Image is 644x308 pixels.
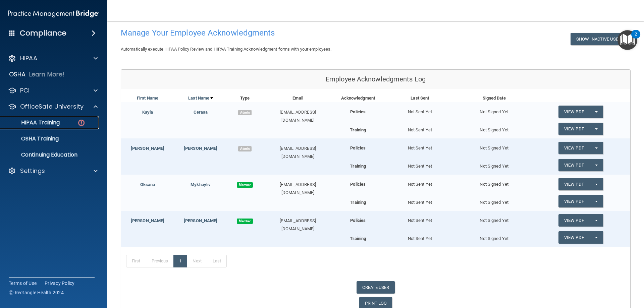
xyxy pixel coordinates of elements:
[383,102,457,116] div: Not Sent Yet
[8,54,98,62] a: HIPAA
[227,94,262,102] div: Type
[20,167,45,175] p: Settings
[131,146,164,151] a: [PERSON_NAME]
[121,70,630,89] div: Employee Acknowledgments Log
[77,119,86,127] img: danger-circle.6113f641.png
[357,281,394,294] a: CREATE USER
[126,255,146,267] a: First
[9,280,37,287] a: Terms of Use
[383,138,457,152] div: Not Sent Yet
[20,86,30,95] p: PCI
[238,110,252,115] span: Admin
[263,94,333,102] div: Email
[4,135,59,142] p: OSHA Training
[558,214,589,227] a: View PDF
[194,110,208,115] a: Cerasa
[618,30,637,50] button: Open Resource Center, 2 new notifications
[350,109,366,114] b: Policies
[457,231,531,243] div: Not Signed Yet
[558,231,589,244] a: View PDF
[137,94,158,102] a: First Name
[237,219,253,224] span: Member
[146,255,174,267] a: Previous
[29,70,65,78] p: Learn More!
[121,47,331,52] span: Automatically execute HIPAA Policy Review and HIPAA Training Acknowledgment forms with your emplo...
[558,159,589,171] a: View PDF
[350,164,366,169] b: Training
[558,195,589,207] a: View PDF
[184,146,217,151] a: [PERSON_NAME]
[457,159,531,170] div: Not Signed Yet
[121,28,414,37] h4: Manage Your Employee Acknowledgments
[383,211,457,225] div: Not Sent Yet
[350,218,366,223] b: Policies
[263,217,333,233] div: [EMAIL_ADDRESS][DOMAIN_NAME]
[142,110,153,115] a: Kayla
[383,175,457,188] div: Not Sent Yet
[184,218,217,223] a: [PERSON_NAME]
[558,178,589,190] a: View PDF
[457,195,531,206] div: Not Signed Yet
[191,182,211,187] a: Mykhayliv
[188,94,213,102] a: Last Name
[383,195,457,206] div: Not Sent Yet
[457,138,531,152] div: Not Signed Yet
[350,145,366,150] b: Policies
[4,119,60,126] p: HIPAA Training
[8,167,98,175] a: Settings
[263,108,333,124] div: [EMAIL_ADDRESS][DOMAIN_NAME]
[350,200,366,205] b: Training
[9,70,26,78] p: OSHA
[558,142,589,154] a: View PDF
[187,255,207,267] a: Next
[20,54,37,62] p: HIPAA
[383,123,457,134] div: Not Sent Yet
[558,123,589,135] a: View PDF
[238,146,252,151] span: Admin
[333,94,383,102] div: Acknowledgment
[207,255,227,267] a: Last
[20,103,84,111] p: OfficeSafe University
[571,33,629,45] button: Show Inactive Users
[457,175,531,188] div: Not Signed Yet
[457,123,531,134] div: Not Signed Yet
[383,159,457,170] div: Not Sent Yet
[558,106,589,118] a: View PDF
[383,231,457,243] div: Not Sent Yet
[237,182,253,188] span: Member
[8,103,98,111] a: OfficeSafe University
[263,144,333,161] div: [EMAIL_ADDRESS][DOMAIN_NAME]
[457,94,531,102] div: Signed Date
[173,255,187,267] a: 1
[8,7,99,20] img: PMB logo
[383,94,457,102] div: Last Sent
[457,102,531,116] div: Not Signed Yet
[350,236,366,241] b: Training
[45,280,75,287] a: Privacy Policy
[263,181,333,197] div: [EMAIL_ADDRESS][DOMAIN_NAME]
[350,182,366,187] b: Policies
[8,86,98,95] a: PCI
[140,182,155,187] a: Oksana
[457,211,531,225] div: Not Signed Yet
[9,289,64,296] span: Ⓒ Rectangle Health 2024
[20,28,66,38] h4: Compliance
[4,151,96,158] p: Continuing Education
[350,127,366,132] b: Training
[131,218,164,223] a: [PERSON_NAME]
[635,34,637,43] div: 2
